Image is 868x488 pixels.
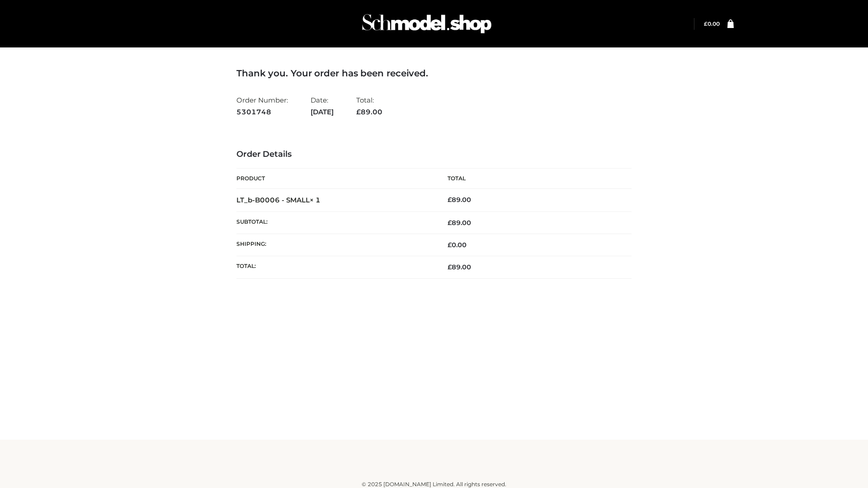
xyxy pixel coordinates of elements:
h3: Thank you. Your order has been received. [236,68,632,79]
strong: LT_b-B0006 - SMALL [236,196,321,204]
span: £ [448,219,452,227]
th: Total: [236,256,434,278]
span: 89.00 [448,263,471,271]
th: Total [434,169,632,189]
th: Subtotal: [236,211,434,234]
li: Total: [356,92,382,120]
strong: [DATE] [311,106,334,118]
span: £ [448,196,452,204]
span: £ [448,241,452,249]
bdi: 0.00 [448,241,467,249]
h3: Order Details [236,150,632,160]
strong: 5301748 [236,106,288,118]
span: 89.00 [356,108,382,116]
span: £ [448,263,452,271]
a: £0.00 [704,20,720,27]
li: Order Number: [236,92,288,120]
span: £ [356,108,361,116]
bdi: 0.00 [704,20,720,27]
bdi: 89.00 [448,196,471,204]
th: Product [236,169,434,189]
th: Shipping: [236,234,434,256]
img: Schmodel Admin 964 [359,6,495,42]
li: Date: [311,92,334,120]
span: £ [704,20,708,27]
strong: × 1 [310,196,321,204]
span: 89.00 [448,219,471,227]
